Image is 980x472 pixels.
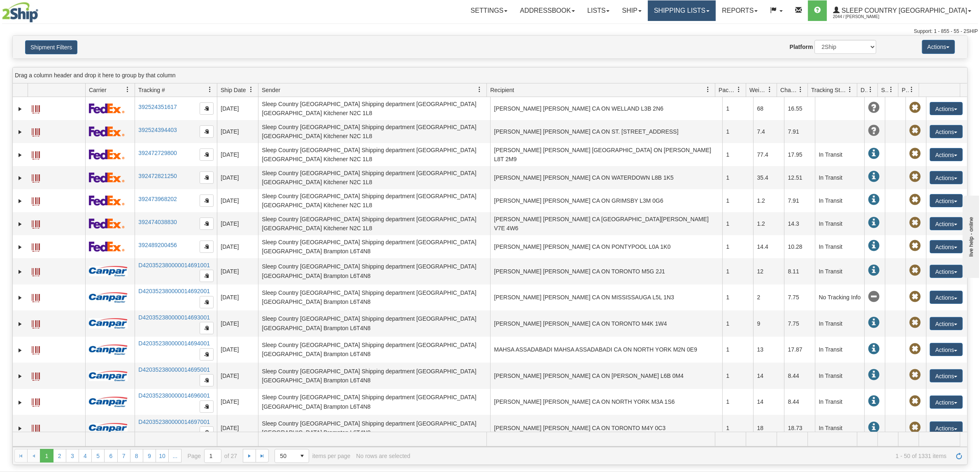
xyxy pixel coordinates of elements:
[833,13,895,21] span: 2044 / [PERSON_NAME]
[909,369,921,381] span: Pickup Not Assigned
[722,310,753,337] td: 1
[138,288,210,294] a: D420352380000014692001
[930,421,963,435] button: Actions
[868,102,880,113] span: Unknown
[258,337,490,363] td: Sleep Country [GEOGRAPHIC_DATA] Shipping department [GEOGRAPHIC_DATA] [GEOGRAPHIC_DATA] Brampton ...
[217,310,258,337] td: [DATE]
[815,415,864,441] td: In Transit
[138,314,210,321] a: D420352380000014693001
[490,189,722,212] td: [PERSON_NAME] [PERSON_NAME] CA ON GRIMSBY L3M 0G6
[490,86,514,94] span: Recipient
[909,422,921,433] span: Pickup Not Assigned
[91,449,105,462] a: 5
[722,235,753,258] td: 1
[753,189,784,212] td: 1.2
[200,374,214,386] button: Copy to clipboard
[753,235,784,258] td: 14.4
[648,0,716,21] a: Shipping lists
[16,320,24,328] a: Expand
[200,426,214,439] button: Copy to clipboard
[868,265,880,276] span: In Transit
[784,337,815,363] td: 17.87
[868,422,880,433] span: In Transit
[217,285,258,311] td: [DATE]
[490,258,722,285] td: [PERSON_NAME] [PERSON_NAME] CA ON TORONTO M5G 2J1
[203,83,217,97] a: Tracking # filter column settings
[490,363,722,389] td: [PERSON_NAME] [PERSON_NAME] CA ON [PERSON_NAME] L6B 0M4
[200,102,214,115] button: Copy to clipboard
[16,372,24,380] a: Expand
[32,317,40,330] a: Label
[79,449,92,462] a: 4
[909,171,921,183] span: Pickup Not Assigned
[217,337,258,363] td: [DATE]
[138,86,165,94] span: Tracking #
[722,389,753,415] td: 1
[89,266,128,276] img: 14 - Canpar
[930,102,963,115] button: Actions
[16,174,24,182] a: Expand
[200,148,214,161] button: Copy to clipboard
[217,363,258,389] td: [DATE]
[138,392,210,399] a: D420352380000014696001
[868,240,880,252] span: In Transit
[32,240,40,253] a: Label
[753,97,784,120] td: 68
[256,449,269,462] a: Go to the last page
[784,97,815,120] td: 16.55
[16,424,24,433] a: Expand
[16,105,24,113] a: Expand
[217,258,258,285] td: [DATE]
[815,143,864,166] td: In Transit
[490,212,722,235] td: [PERSON_NAME] [PERSON_NAME] CA [GEOGRAPHIC_DATA][PERSON_NAME] V7E 4W6
[753,258,784,285] td: 12
[868,171,880,183] span: In Transit
[909,102,921,113] span: Pickup Not Assigned
[722,363,753,389] td: 1
[89,172,125,183] img: 2 - FedEx Express®
[905,83,919,97] a: Pickup Status filter column settings
[753,212,784,235] td: 1.2
[89,86,107,94] span: Carrier
[258,97,490,120] td: Sleep Country [GEOGRAPHIC_DATA] Shipping department [GEOGRAPHIC_DATA] [GEOGRAPHIC_DATA] Kitchener...
[701,83,715,97] a: Recipient filter column settings
[815,337,864,363] td: In Transit
[815,389,864,415] td: In Transit
[722,166,753,189] td: 1
[258,120,490,143] td: Sleep Country [GEOGRAPHIC_DATA] Shipping department [GEOGRAPHIC_DATA] [GEOGRAPHIC_DATA] Kitchener...
[930,148,963,161] button: Actions
[840,7,967,14] span: Sleep Country [GEOGRAPHIC_DATA]
[258,363,490,389] td: Sleep Country [GEOGRAPHIC_DATA] Shipping department [GEOGRAPHIC_DATA] [GEOGRAPHIC_DATA] Brampton ...
[32,369,40,382] a: Label
[200,400,214,413] button: Copy to clipboard
[2,2,38,23] img: logo2044.jpg
[868,291,880,303] span: No Tracking Info
[275,449,309,463] span: Page sizes drop down
[753,310,784,337] td: 9
[811,86,847,94] span: Tracking Status
[784,285,815,311] td: 7.75
[815,258,864,285] td: In Transit
[930,194,963,207] button: Actions
[6,7,76,13] div: live help - online
[356,453,410,459] div: No rows are selected
[716,0,764,21] a: Reports
[868,217,880,229] span: In Transit
[221,86,246,94] span: Ship Date
[909,343,921,355] span: Pickup Not Assigned
[961,194,979,278] iframe: chat widget
[930,171,963,184] button: Actions
[581,0,616,21] a: Lists
[909,194,921,206] span: Pickup Not Assigned
[258,235,490,258] td: Sleep Country [GEOGRAPHIC_DATA] Shipping department [GEOGRAPHIC_DATA] [GEOGRAPHIC_DATA] Brampton ...
[884,83,898,97] a: Shipment Issues filter column settings
[258,258,490,285] td: Sleep Country [GEOGRAPHIC_DATA] Shipping department [GEOGRAPHIC_DATA] [GEOGRAPHIC_DATA] Brampton ...
[753,363,784,389] td: 14
[66,449,79,462] a: 3
[16,346,24,354] a: Expand
[32,102,40,115] a: Label
[864,83,878,97] a: Delivery Status filter column settings
[138,242,177,248] a: 392489200456
[200,296,214,308] button: Copy to clipboard
[117,449,130,462] a: 7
